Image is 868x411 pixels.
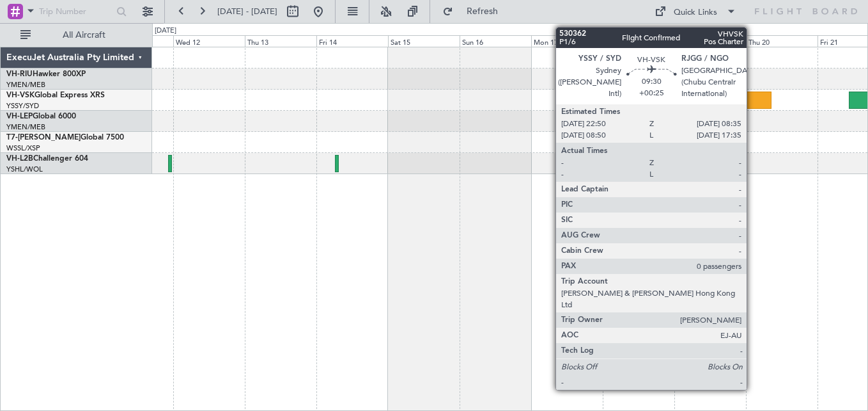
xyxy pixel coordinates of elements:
button: Refresh [437,1,513,22]
span: [DATE] - [DATE] [217,6,277,17]
a: YMEN/MEB [6,80,45,90]
div: Wed 12 [173,35,245,47]
a: VH-LEPGlobal 6000 [6,113,76,120]
span: VH-L2B [6,155,33,163]
span: Refresh [456,7,509,16]
a: WSSL/XSP [6,143,40,153]
span: VH-LEP [6,113,33,120]
a: YMEN/MEB [6,122,45,132]
div: Fri 14 [316,35,388,47]
span: VH-RIU [6,70,33,78]
input: Trip Number [39,2,112,21]
span: All Aircraft [33,31,135,40]
div: Quick Links [674,6,717,19]
a: YSSY/SYD [6,101,39,111]
div: Thu 20 [746,35,818,47]
div: Sun 16 [460,35,531,47]
div: Tue 18 [603,35,674,47]
a: T7-[PERSON_NAME]Global 7500 [6,134,124,141]
a: VH-RIUHawker 800XP [6,70,86,78]
div: Mon 17 [531,35,603,47]
span: T7-[PERSON_NAME] [6,134,81,141]
div: Wed 19 [674,35,746,47]
a: VH-L2BChallenger 604 [6,155,88,163]
span: VH-VSK [6,92,35,99]
div: Thu 13 [245,35,316,47]
button: Quick Links [648,1,743,22]
a: VH-VSKGlobal Express XRS [6,92,105,99]
button: All Aircraft [14,25,139,45]
a: YSHL/WOL [6,165,43,174]
div: Sat 15 [388,35,460,47]
div: [DATE] [155,26,176,36]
